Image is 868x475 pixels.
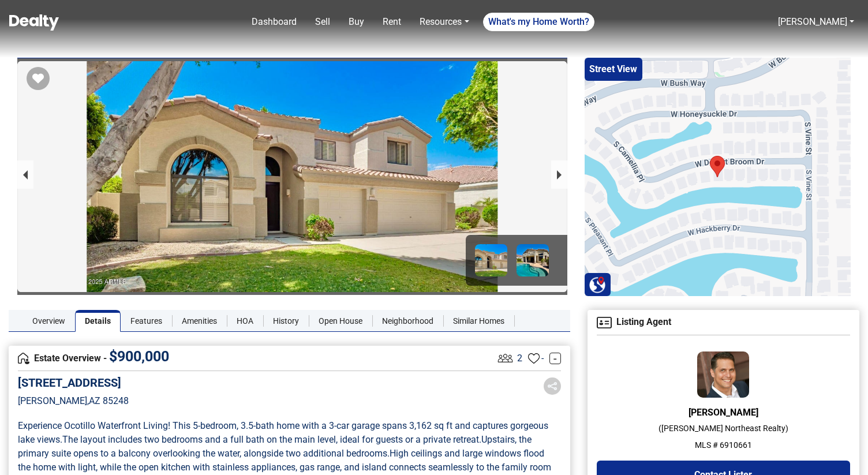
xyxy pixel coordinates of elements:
a: Amenities [172,310,227,332]
a: Resources [415,10,473,33]
p: MLS # 6910661 [597,439,850,451]
span: 2 [517,351,522,365]
img: Favourites [528,353,540,364]
h5: [STREET_ADDRESS] [18,376,129,390]
span: Upstairs, the primary suite opens to a balcony overlooking the water, alongside two additional be... [18,434,534,459]
a: Details [75,310,121,332]
a: Similar Homes [443,310,514,332]
h6: [PERSON_NAME] [597,407,850,418]
a: Sell [310,10,335,33]
button: Street View [585,58,642,81]
img: Dealty - Buy, Sell & Rent Homes [9,14,59,31]
img: Search Homes at Dealty [589,276,606,293]
button: next slide / item [551,160,567,189]
h4: Listing Agent [597,317,850,328]
img: Agent [697,351,749,398]
img: Image [475,244,507,276]
h4: Estate Overview - [18,352,495,365]
a: Neighborhood [372,310,443,332]
a: HOA [227,310,263,332]
span: $ 900,000 [109,348,169,365]
a: Features [121,310,172,332]
img: Listing View [495,348,515,368]
span: Experience Ocotillo Waterfront Living! This 5-bedroom, 3.5-bath home with a 3-car garage spans 3,... [18,420,551,445]
img: Image [517,244,549,276]
a: [PERSON_NAME] [778,16,847,27]
p: [PERSON_NAME] , AZ 85248 [18,394,129,408]
a: Buy [344,10,369,33]
span: - [541,351,544,365]
a: - [549,353,561,364]
a: Open House [309,310,372,332]
a: What's my Home Worth? [483,13,594,31]
img: Overview [18,353,29,364]
a: History [263,310,309,332]
a: [PERSON_NAME] [773,10,859,33]
a: Dashboard [247,10,301,33]
img: Agent [597,317,612,328]
span: The layout includes two bedrooms and a full bath on the main level, ideal for guests or a private... [62,434,481,445]
a: Rent [378,10,406,33]
button: previous slide / item [17,160,33,189]
p: ( [PERSON_NAME] Northeast Realty ) [597,422,850,435]
a: Overview [23,310,75,332]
